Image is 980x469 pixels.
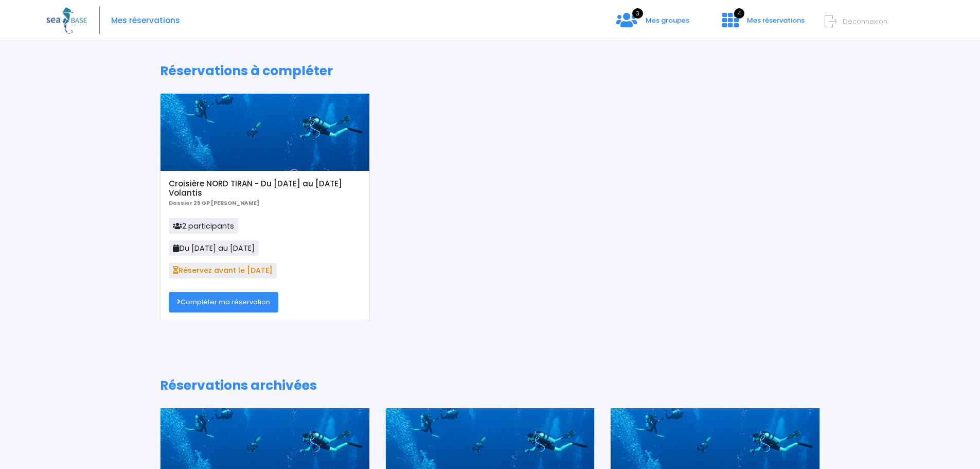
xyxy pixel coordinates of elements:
span: Réservez avant le [DATE] [169,263,277,278]
span: Mes réservations [747,15,805,25]
span: 3 [632,8,643,19]
a: Compléter ma réservation [169,292,278,312]
h5: Croisière NORD TIRAN - Du [DATE] au [DATE] Volantis [169,179,361,198]
span: 4 [734,8,744,19]
a: 4 Mes réservations [714,19,811,29]
h1: Réservations à compléter [160,63,820,79]
span: Mes groupes [646,15,689,25]
a: 3 Mes groupes [608,19,698,29]
h1: Réservations archivées [160,378,820,393]
span: Déconnexion [843,16,887,26]
b: Dossier 25 GP [PERSON_NAME] [169,199,259,207]
span: Du [DATE] au [DATE] [169,240,259,256]
span: 2 participants [169,218,238,234]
